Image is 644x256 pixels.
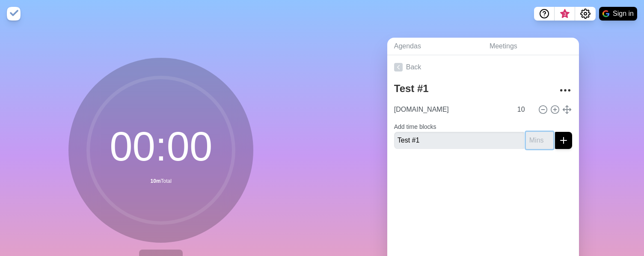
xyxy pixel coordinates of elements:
[555,7,575,21] button: What’s new
[599,7,637,21] button: Sign in
[557,82,574,99] button: More
[391,101,512,118] input: Name
[394,132,524,149] input: Name
[526,132,553,149] input: Mins
[394,123,436,130] label: Add time blocks
[561,11,568,18] span: 3
[387,55,579,79] a: Back
[602,10,609,17] img: google logo
[534,7,555,21] button: Help
[387,38,483,55] a: Agendas
[7,7,21,21] img: timeblocks logo
[483,38,579,55] a: Meetings
[575,7,596,21] button: Settings
[514,101,534,118] input: Mins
